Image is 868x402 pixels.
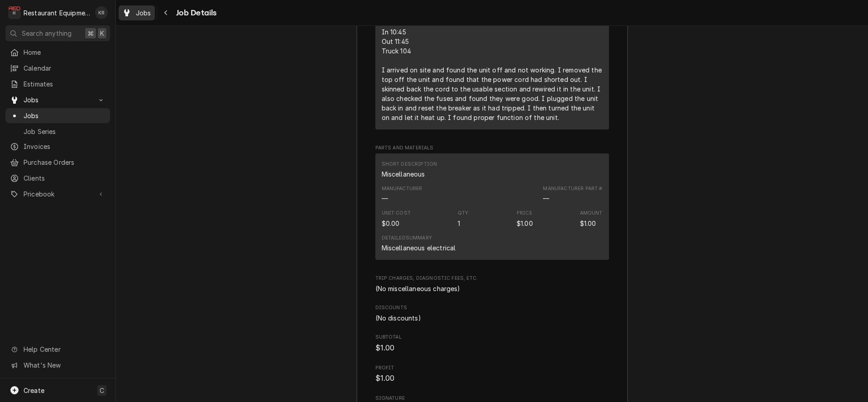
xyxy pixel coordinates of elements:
span: Job Details [173,7,217,19]
div: Amount [580,210,603,217]
div: Restaurant Equipment Diagnostics's Avatar [8,6,21,19]
span: $1.00 [375,344,395,352]
span: Calendar [24,63,106,73]
span: Purchase Orders [24,158,106,167]
div: Detailed Summary [382,234,432,242]
div: Amount [580,210,603,228]
div: Short Description [382,161,437,168]
span: Profit [375,364,609,372]
div: R [8,6,21,19]
div: Kelli Robinette's Avatar [95,6,108,19]
span: What's New [24,360,105,370]
span: Help Center [24,345,105,354]
div: Price [517,210,533,228]
div: Short Description [382,169,425,179]
a: Go to Jobs [5,92,110,107]
span: Job Series [24,127,106,136]
span: ⌘ [87,29,94,38]
div: Discounts [375,304,609,322]
span: Search anything [22,29,72,38]
div: Price [517,210,532,217]
div: Trip Charges, Diagnostic Fees, etc. List [375,284,609,293]
a: Jobs [119,5,155,20]
a: Go to What's New [5,358,110,373]
div: Parts and Materials List [375,153,609,264]
div: Price [517,219,533,228]
a: Job Series [5,124,110,139]
button: Search anything⌘K [5,25,110,41]
div: Parts and Materials [375,144,609,263]
div: Discounts List [375,313,609,323]
span: Home [24,48,106,57]
span: Clients [24,173,106,183]
div: Restaurant Equipment Diagnostics [24,8,90,18]
span: $1.00 [375,374,395,383]
a: Clients [5,171,110,186]
div: Manufacturer Part # [543,185,602,192]
a: Estimates [5,77,110,91]
div: Cost [382,219,400,228]
span: Create [24,387,44,394]
a: Home [5,45,110,60]
div: Quantity [458,219,460,228]
span: Subtotal [375,334,609,341]
span: Estimates [24,79,106,89]
a: Purchase Orders [5,155,110,170]
span: K [100,29,104,38]
div: Manufacturer [382,194,388,203]
div: Line Item [375,153,609,260]
span: Trip Charges, Diagnostic Fees, etc. [375,275,609,282]
span: Signature [375,395,609,402]
span: Invoices [24,142,106,151]
div: Cost [382,210,411,228]
div: [DATE] In 10:45 Out 11:45 Truck 104 I arrived on site and found the unit off and not working. I r... [382,18,603,122]
span: Pricebook [24,189,92,199]
span: Profit [375,373,609,384]
div: Profit [375,364,609,384]
div: Quantity [458,210,470,228]
div: Part Number [543,194,549,203]
div: Qty. [458,210,470,217]
span: Subtotal [375,343,609,354]
span: Jobs [24,95,92,105]
div: Manufacturer [382,185,422,192]
div: Amount [580,219,596,228]
div: Miscellaneous electrical [382,243,456,253]
button: Navigate back [159,5,173,20]
div: Manufacturer [382,185,422,203]
div: Subtotal [375,334,609,353]
div: KR [95,6,108,19]
div: Short Description [382,161,437,179]
div: Part Number [543,185,602,203]
a: Invoices [5,139,110,154]
a: Go to Pricebook [5,187,110,201]
a: Go to Help Center [5,342,110,357]
span: Discounts [375,304,609,311]
span: Jobs [24,111,106,120]
div: Unit Cost [382,210,411,217]
div: Trip Charges, Diagnostic Fees, etc. [375,275,609,293]
a: Jobs [5,108,110,123]
a: Calendar [5,61,110,76]
span: Jobs [136,8,151,18]
span: Parts and Materials [375,144,609,152]
span: C [100,386,104,395]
